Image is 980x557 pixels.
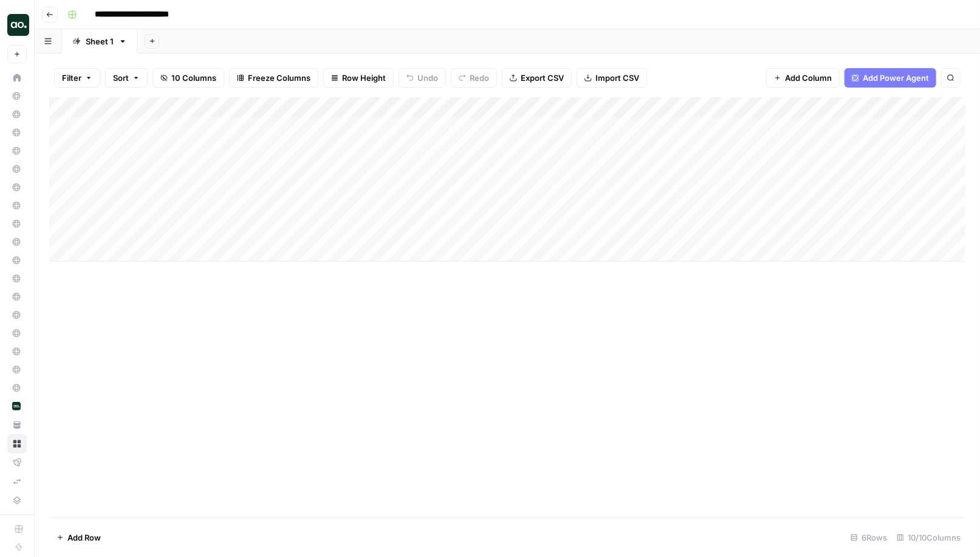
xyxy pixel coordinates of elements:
[7,434,27,454] a: Browse
[171,72,216,84] span: 10 Columns
[845,68,936,88] button: Add Power Agent
[248,72,310,84] span: Freeze Columns
[399,68,446,88] button: Undo
[105,68,148,88] button: Sort
[766,68,840,88] button: Add Column
[67,531,101,544] span: Add Row
[7,68,27,88] a: Home
[595,72,639,84] span: Import CSV
[152,68,224,88] button: 10 Columns
[892,528,965,547] div: 10/10 Columns
[521,72,564,84] span: Export CSV
[113,72,129,84] span: Sort
[323,68,394,88] button: Row Height
[863,72,929,84] span: Add Power Agent
[342,72,386,84] span: Row Height
[785,72,832,84] span: Add Column
[49,528,108,547] button: Add Row
[229,68,318,88] button: Freeze Columns
[7,415,27,435] a: Your Data
[7,472,27,491] a: Syncs
[7,10,27,40] button: Workspace: AirOps
[7,14,29,36] img: AirOps Logo
[7,491,27,510] a: Data Library
[12,402,21,410] img: yjux4x3lwinlft1ym4yif8lrli78
[502,68,572,88] button: Export CSV
[577,68,647,88] button: Import CSV
[846,528,892,547] div: 6 Rows
[54,68,100,88] button: Filter
[417,72,438,84] span: Undo
[7,453,27,472] a: Flightpath
[86,35,114,47] div: Sheet 1
[451,68,497,88] button: Redo
[470,72,489,84] span: Redo
[62,72,81,84] span: Filter
[62,29,137,54] a: Sheet 1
